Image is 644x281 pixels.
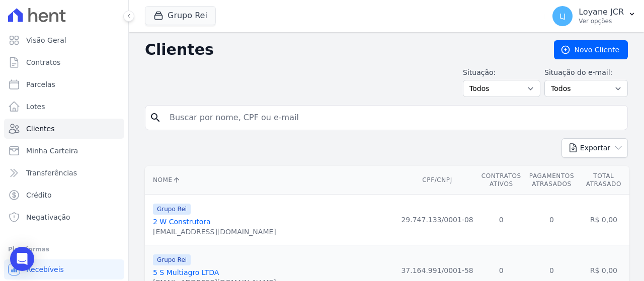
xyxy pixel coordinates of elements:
[4,141,124,161] a: Minha Carteira
[149,112,162,124] i: search
[544,2,644,30] button: LJ Loyane JCR Ver opções
[4,163,124,183] a: Transferências
[145,41,538,59] h2: Clientes
[8,243,120,255] div: Plataformas
[579,7,624,17] p: Loyane JCR
[153,227,276,237] div: [EMAIL_ADDRESS][DOMAIN_NAME]
[153,254,191,265] span: Grupo Rei
[525,166,578,195] th: Pagamentos Atrasados
[153,218,211,226] a: 2 W Construtora
[153,268,219,276] a: 5 S Multiagro LTDA
[4,259,124,279] a: Recebíveis
[26,190,52,200] span: Crédito
[4,185,124,205] a: Crédito
[4,52,124,72] a: Contratos
[4,97,124,117] a: Lotes
[26,212,70,222] span: Negativação
[579,17,624,25] p: Ver opções
[578,166,629,195] th: Total Atrasado
[463,67,540,78] label: Situação:
[153,204,191,215] span: Grupo Rei
[26,57,60,67] span: Contratos
[145,166,397,195] th: Nome
[4,30,124,50] a: Visão Geral
[4,207,124,227] a: Negativação
[26,35,66,45] span: Visão Geral
[26,264,64,274] span: Recebíveis
[559,13,566,20] span: LJ
[544,67,628,78] label: Situação do e-mail:
[578,195,629,245] td: R$ 0,00
[26,79,55,89] span: Parcelas
[477,195,525,245] td: 0
[26,146,78,156] span: Minha Carteira
[26,102,45,112] span: Lotes
[525,195,578,245] td: 0
[10,247,34,271] div: Open Intercom Messenger
[561,138,628,158] button: Exportar
[477,166,525,195] th: Contratos Ativos
[145,6,216,25] button: Grupo Rei
[164,108,623,128] input: Buscar por nome, CPF ou e-mail
[4,119,124,139] a: Clientes
[4,74,124,95] a: Parcelas
[26,168,77,178] span: Transferências
[397,195,477,245] td: 29.747.133/0001-08
[26,124,54,134] span: Clientes
[554,40,628,59] a: Novo Cliente
[397,166,477,195] th: CPF/CNPJ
